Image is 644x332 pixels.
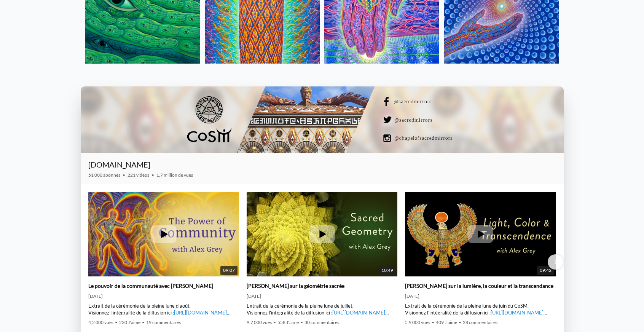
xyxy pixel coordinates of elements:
[304,319,339,325] font: 30 commentaires
[300,319,303,325] font: •
[405,303,529,309] font: Extrait de la cérémonie de la pleine lune de juin du CoSM.
[332,310,385,316] a: [URL][DOMAIN_NAME]
[405,319,430,325] font: 5,9 000 vues
[247,293,261,299] font: [DATE]
[88,303,191,309] font: Extrait de la cérémonie de la pleine lune d'août.
[405,283,553,289] a: [PERSON_NAME] sur la lumière, la couleur et la transcendance
[123,172,125,178] font: •
[119,319,140,325] font: 230 J'aime
[540,267,552,273] font: 09:42
[273,319,276,325] font: •
[247,303,354,309] font: Extrait de la cérémonie de la pleine lune de juillet.
[151,172,154,178] font: •
[247,319,272,325] font: 9,7 000 vues
[436,319,457,325] font: 409 J'aime
[432,319,434,325] font: •
[491,310,544,316] a: [URL][DOMAIN_NAME]
[88,192,239,276] a: Le pouvoir de la communauté avec Alex Grey 09:07
[247,310,332,316] font: Visionnez l'intégralité de la diffusion ici :
[115,319,118,325] font: •
[156,172,193,178] font: 1,7 million de vues
[459,319,461,325] font: •
[88,293,103,299] font: [DATE]
[405,177,556,290] img: Alex Grey sur la lumière, la couleur et la transcendance
[223,267,235,273] font: 09:07
[88,177,239,290] img: Le pouvoir de la communauté avec Alex Grey
[247,177,397,290] img: Alex Grey sur la géométrie sacrée
[88,319,113,325] font: 4,2 000 vues
[128,172,149,178] font: 221 vidéos
[381,267,393,273] font: 10:49
[463,319,497,325] font: 28 commentaires
[512,163,556,172] iframe: Abonnez-vous à CoSM.TV sur YouTube
[405,310,491,316] font: Visionnez l'intégralité de la diffusion ici :
[174,310,227,316] a: [URL][DOMAIN_NAME]
[142,319,145,325] font: •
[88,310,174,316] font: Visionnez l'intégralité de la diffusion ici :
[247,192,397,276] a: Alex Grey sur la géométrie sacrée 10:49
[88,172,120,178] font: 51 000 abonnés
[247,283,344,289] a: [PERSON_NAME] sur la géométrie sacrée
[405,192,556,276] a: Alex Grey sur la lumière, la couleur et la transcendance 09:42
[88,160,150,169] a: [DOMAIN_NAME]
[548,254,563,270] div: Diapositive suivante
[277,319,299,325] font: 558 J'aime
[146,319,181,325] font: 19 commentaires
[88,283,213,289] a: Le pouvoir de la communauté avec [PERSON_NAME]
[405,293,419,299] font: [DATE]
